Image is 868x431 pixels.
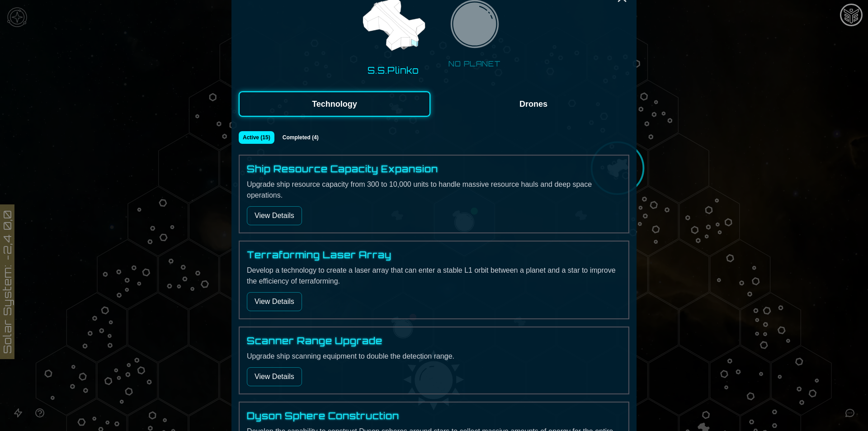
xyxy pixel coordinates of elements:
[438,91,629,117] button: Drones
[247,249,392,261] h4: Terraforming Laser Array
[247,179,621,201] p: Upgrade ship resource capacity from 300 to 10,000 units to handle massive resource hauls and deep...
[247,265,621,287] p: Develop a technology to create a laser array that can enter a stable L1 orbit between a planet an...
[247,410,399,422] h4: Dyson Sphere Construction
[247,351,621,362] p: Upgrade ship scanning equipment to double the detection range.
[247,206,302,225] button: View Details
[247,292,302,311] button: View Details
[278,131,323,144] button: Completed (4)
[247,163,438,175] h4: Ship Resource Capacity Expansion
[239,91,430,117] button: Technology
[239,131,274,144] button: Active (15)
[247,335,382,347] h4: Scanner Range Upgrade
[247,367,302,386] button: View Details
